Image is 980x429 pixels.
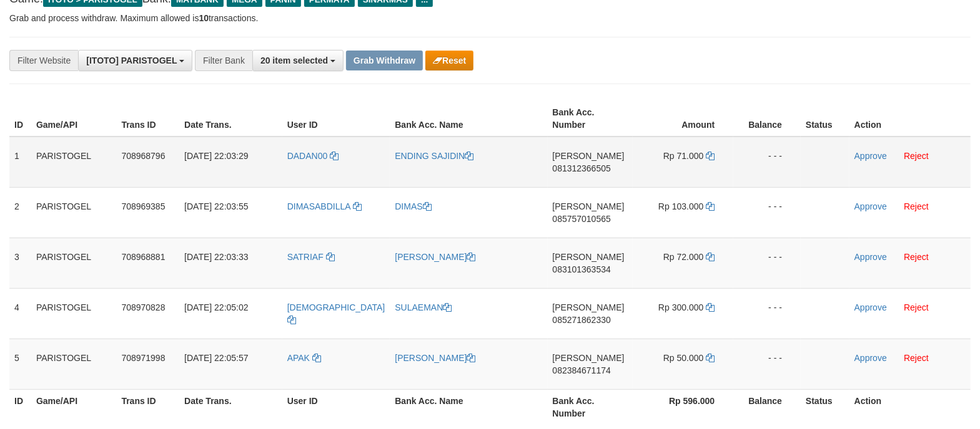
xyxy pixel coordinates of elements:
th: Trans ID [116,101,179,137]
span: [DATE] 22:03:33 [184,252,248,262]
span: DADAN00 [287,151,328,161]
a: Approve [854,302,887,312]
td: 4 [9,288,31,339]
td: 5 [9,339,31,389]
a: Reject [904,252,929,262]
a: Reject [904,151,929,161]
button: [ITOTO] PARISTOGEL [78,50,192,71]
a: Copy 71000 to clipboard [706,151,715,161]
th: User ID [282,389,390,425]
a: DIMASABDILLA [287,201,362,211]
td: - - - [733,187,801,238]
td: PARISTOGEL [31,238,117,288]
span: Rp 300.000 [658,302,703,312]
a: DIMAS [395,201,431,211]
span: [PERSON_NAME] [553,302,625,312]
a: SULAEMAN [395,302,452,312]
span: [DATE] 22:03:29 [184,151,248,161]
span: 708968796 [121,151,165,161]
th: Bank Acc. Number [548,389,633,425]
span: SATRIAF [287,252,324,262]
th: ID [9,101,31,137]
a: SATRIAF [287,252,335,262]
th: Action [849,389,971,425]
a: Approve [854,151,887,161]
span: [PERSON_NAME] [553,252,625,262]
a: Approve [854,201,887,211]
th: Balance [733,389,801,425]
a: Copy 300000 to clipboard [706,302,715,312]
td: 1 [9,137,31,188]
th: Bank Acc. Name [390,101,547,137]
span: Copy 081312366505 to clipboard [553,163,611,173]
span: Copy 082384671174 to clipboard [553,365,611,375]
th: Date Trans. [179,101,282,137]
span: [DATE] 22:05:02 [184,302,248,312]
th: Status [801,389,849,425]
a: [PERSON_NAME] [395,252,475,262]
span: [PERSON_NAME] [553,353,625,363]
td: 3 [9,238,31,288]
button: 20 item selected [252,50,344,71]
a: [DEMOGRAPHIC_DATA] [287,302,385,325]
th: User ID [282,101,390,137]
th: Game/API [31,101,117,137]
th: Bank Acc. Name [390,389,547,425]
td: - - - [733,288,801,339]
span: Rp 50.000 [663,353,704,363]
span: DIMASABDILLA [287,201,350,211]
span: [DATE] 22:03:55 [184,201,248,211]
span: [ITOTO] PARISTOGEL [86,55,177,65]
th: Game/API [31,389,117,425]
span: Copy 085757010565 to clipboard [553,214,611,224]
span: 708969385 [121,201,165,211]
span: [PERSON_NAME] [553,201,625,211]
a: Approve [854,353,887,363]
span: APAK [287,353,310,363]
span: Copy 085271862330 to clipboard [553,315,611,325]
a: Copy 103000 to clipboard [706,201,715,211]
td: 2 [9,187,31,238]
span: Rp 72.000 [663,252,704,262]
strong: 10 [199,13,209,23]
th: Balance [733,101,801,137]
button: Grab Withdraw [346,51,423,70]
th: Date Trans. [179,389,282,425]
span: Rp 71.000 [663,151,704,161]
span: Copy 083101363534 to clipboard [553,264,611,274]
div: Filter Bank [195,50,252,71]
th: Trans ID [116,389,179,425]
th: Amount [633,101,733,137]
span: [DATE] 22:05:57 [184,353,248,363]
td: PARISTOGEL [31,288,117,339]
p: Grab and process withdraw. Maximum allowed is transactions. [9,12,971,24]
a: Copy 50000 to clipboard [706,353,715,363]
td: - - - [733,238,801,288]
span: 20 item selected [260,55,328,65]
button: Reset [425,51,473,70]
a: [PERSON_NAME] [395,353,475,363]
a: Reject [904,201,929,211]
th: Status [801,101,849,137]
td: - - - [733,137,801,188]
td: PARISTOGEL [31,339,117,389]
th: Bank Acc. Number [548,101,633,137]
td: - - - [733,339,801,389]
span: 708968881 [121,252,165,262]
span: [PERSON_NAME] [553,151,625,161]
div: Filter Website [9,50,78,71]
th: ID [9,389,31,425]
span: 708970828 [121,302,165,312]
th: Rp 596.000 [633,389,733,425]
a: APAK [287,353,321,363]
a: Reject [904,302,929,312]
a: ENDING SAJIDIN [395,151,473,161]
span: Rp 103.000 [658,201,703,211]
td: PARISTOGEL [31,187,117,238]
a: Approve [854,252,887,262]
td: PARISTOGEL [31,137,117,188]
span: 708971998 [121,353,165,363]
a: Copy 72000 to clipboard [706,252,715,262]
a: DADAN00 [287,151,339,161]
th: Action [849,101,971,137]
